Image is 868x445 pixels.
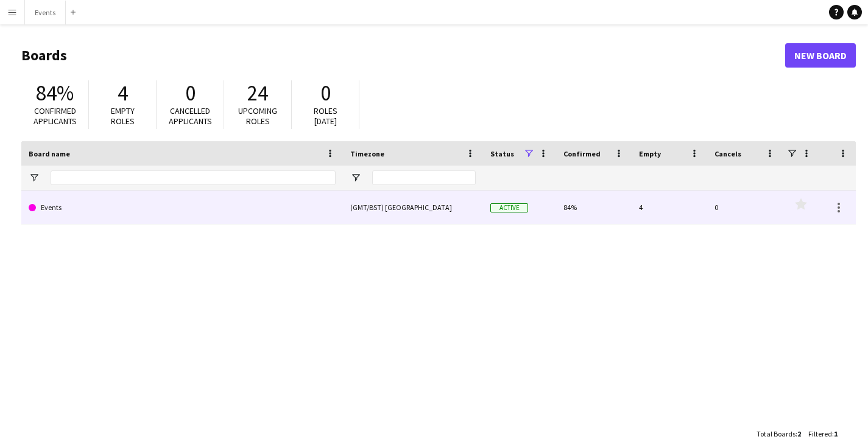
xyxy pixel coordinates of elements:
[757,429,796,438] span: Total Boards
[797,429,801,438] span: 2
[785,43,856,68] a: New Board
[118,80,128,107] span: 4
[490,149,514,158] span: Status
[29,172,40,183] button: Open Filter Menu
[350,149,384,158] span: Timezone
[834,429,838,438] span: 1
[247,80,268,107] span: 24
[169,105,212,127] span: Cancelled applicants
[563,149,601,158] span: Confirmed
[343,191,483,224] div: (GMT/BST) [GEOGRAPHIC_DATA]
[707,191,783,224] div: 0
[25,1,66,24] button: Events
[29,149,70,158] span: Board name
[21,46,785,65] h1: Boards
[632,191,707,224] div: 4
[320,80,331,107] span: 0
[185,80,196,107] span: 0
[808,429,832,438] span: Filtered
[51,170,336,185] input: Board name Filter Input
[639,149,661,158] span: Empty
[34,105,77,127] span: Confirmed applicants
[372,170,476,185] input: Timezone Filter Input
[111,105,135,127] span: Empty roles
[490,203,528,212] span: Active
[36,80,74,107] span: 84%
[715,149,741,158] span: Cancels
[350,172,361,183] button: Open Filter Menu
[238,105,277,127] span: Upcoming roles
[29,191,336,225] a: Events
[556,191,632,224] div: 84%
[314,105,337,127] span: Roles [DATE]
